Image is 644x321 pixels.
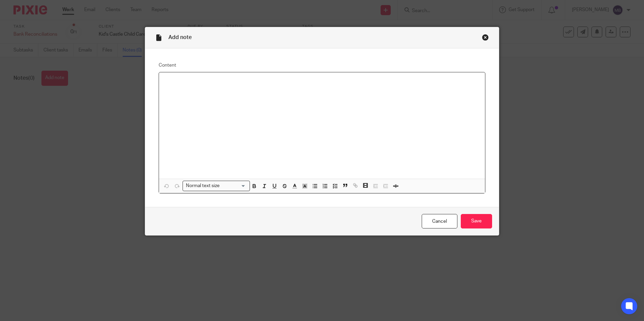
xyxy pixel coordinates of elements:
[168,35,192,40] span: Add note
[422,214,457,228] a: Cancel
[461,214,492,228] input: Save
[184,182,221,189] span: Normal text size
[159,62,485,69] label: Content
[482,34,489,41] div: Close this dialog window
[222,182,246,189] input: Search for option
[183,181,250,191] div: Search for option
